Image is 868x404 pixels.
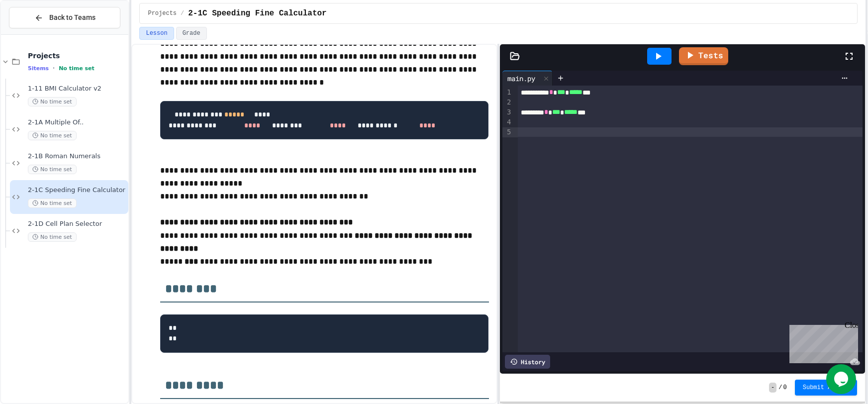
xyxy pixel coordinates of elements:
span: Projects [148,9,177,17]
span: Back to Teams [49,12,96,23]
div: main.py [502,71,553,86]
div: main.py [502,73,540,84]
button: Submit Answer [795,380,858,396]
a: Tests [679,47,728,65]
div: History [505,355,550,369]
div: 4 [502,117,512,127]
button: Back to Teams [9,7,120,28]
span: No time set [28,199,77,208]
iframe: chat widget [785,321,858,363]
span: 0 [783,384,787,392]
span: No time set [28,165,77,174]
span: / [181,9,184,17]
div: Chat with us now!Close [4,4,69,63]
span: 1-11 BMI Calculator v2 [28,85,126,93]
span: - [769,383,776,393]
span: No time set [28,232,77,242]
span: / [778,384,782,392]
div: 1 [502,88,512,98]
span: Submit Answer [803,384,850,392]
span: No time set [28,131,77,140]
span: 2-1A Multiple Of.. [28,118,126,127]
span: 2-1D Cell Plan Selector [28,220,126,228]
span: 2-1C Speeding Fine Calculator [28,186,126,195]
span: No time set [28,97,77,106]
div: 2 [502,98,512,107]
span: 2-1B Roman Numerals [28,152,126,161]
button: Lesson [139,27,174,40]
iframe: chat widget [826,364,858,394]
div: 5 [502,127,512,137]
div: 3 [502,107,512,117]
span: Projects [28,51,126,60]
span: 2-1C Speeding Fine Calculator [188,7,326,19]
span: 5 items [28,65,49,72]
span: • [53,64,55,72]
button: Grade [176,27,207,40]
span: No time set [59,65,95,72]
